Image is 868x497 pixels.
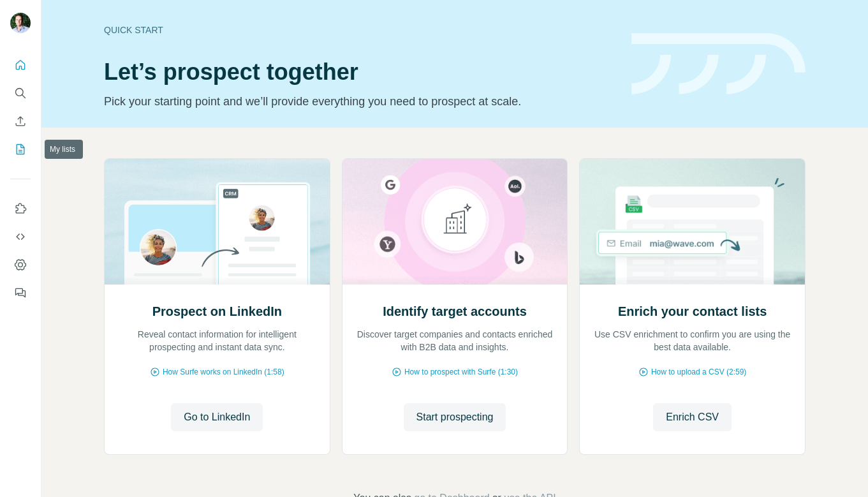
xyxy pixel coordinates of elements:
button: My lists [10,138,31,161]
p: Reveal contact information for intelligent prospecting and instant data sync. [117,328,317,353]
h1: Let’s prospect together [104,59,616,85]
h2: Prospect on LinkedIn [152,302,282,320]
span: Enrich CSV [666,410,719,425]
span: Go to LinkedIn [184,410,250,425]
h2: Identify target accounts [383,302,527,320]
span: How to prospect with Surfe (1:30) [404,366,518,378]
h2: Enrich your contact lists [618,302,767,320]
button: Search [10,82,31,105]
p: Discover target companies and contacts enriched with B2B data and insights. [355,328,555,353]
button: Start prospecting [404,403,506,431]
img: Prospect on LinkedIn [104,159,330,285]
button: Dashboard [10,253,31,276]
img: Identify target accounts [342,159,568,285]
span: How Surfe works on LinkedIn (1:58) [163,366,284,378]
button: Use Surfe API [10,225,31,248]
span: How to upload a CSV (2:59) [651,366,746,378]
img: Avatar [10,13,31,33]
span: Start prospecting [416,410,494,425]
button: Enrich CSV [10,110,31,133]
button: Quick start [10,54,31,77]
img: banner [631,33,805,95]
div: Quick start [104,24,616,36]
button: Use Surfe on LinkedIn [10,197,31,220]
button: Enrich CSV [653,403,732,431]
p: Use CSV enrichment to confirm you are using the best data available. [592,328,792,353]
p: Pick your starting point and we’ll provide everything you need to prospect at scale. [104,93,616,110]
img: Enrich your contact lists [579,159,805,285]
button: Feedback [10,281,31,304]
button: Go to LinkedIn [171,403,263,431]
